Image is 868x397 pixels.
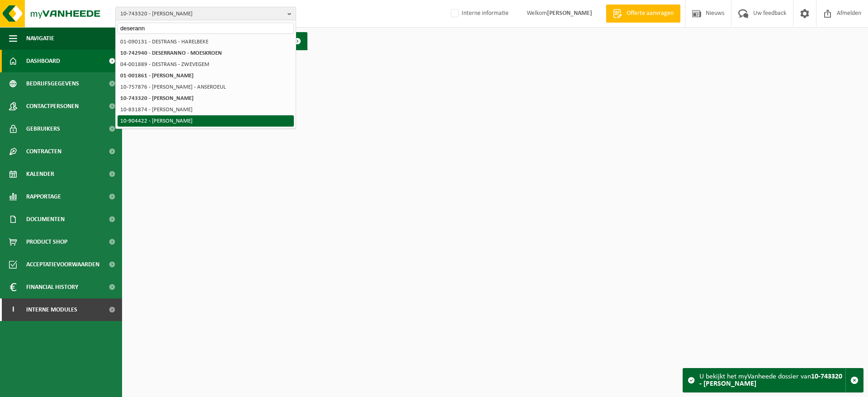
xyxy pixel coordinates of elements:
button: 10-743320 - [PERSON_NAME] [115,7,296,20]
li: 10-757876 - [PERSON_NAME] - ANSEROEUL [118,81,294,93]
li: 10-831874 - [PERSON_NAME] [118,104,294,115]
strong: 10-742940 - DESERRANNO - MOESKROEN [120,50,222,56]
label: Interne informatie [449,7,509,20]
a: Offerte aanvragen [606,5,680,23]
span: Interne modules [26,298,77,321]
span: Kalender [26,163,54,185]
li: 10-904422 - [PERSON_NAME] [118,115,294,127]
li: 01-090131 - DESTRANS - HARELBEKE [118,36,294,47]
span: Dashboard [26,50,60,72]
li: 04-001889 - DESTRANS - ZWEVEGEM [118,59,294,70]
input: Zoeken naar gekoppelde vestigingen [118,23,294,34]
span: Navigatie [26,27,54,50]
strong: 01-001861 - [PERSON_NAME] [120,73,193,79]
span: Product Shop [26,231,67,253]
span: I [9,298,17,321]
span: Offerte aanvragen [624,9,676,18]
span: Contactpersonen [26,95,79,118]
strong: 10-743320 - [PERSON_NAME] [120,95,193,101]
div: U bekijkt het myVanheede dossier van [699,369,845,392]
span: 10-743320 - [PERSON_NAME] [120,7,284,21]
span: Bedrijfsgegevens [26,72,79,95]
span: Rapportage [26,185,61,208]
strong: 10-743320 - [PERSON_NAME] [699,373,842,388]
span: Contracten [26,140,61,163]
span: Gebruikers [26,118,60,140]
span: Acceptatievoorwaarden [26,253,99,276]
span: Documenten [26,208,65,231]
strong: [PERSON_NAME] [547,10,592,17]
span: Financial History [26,276,78,298]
